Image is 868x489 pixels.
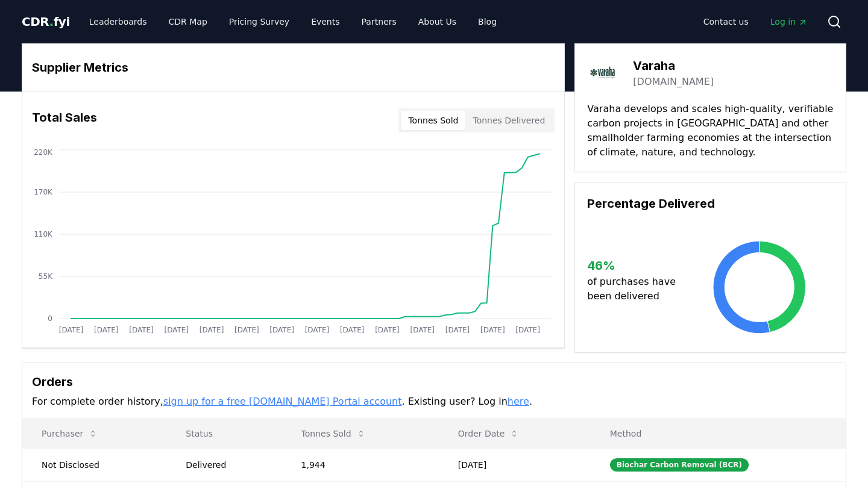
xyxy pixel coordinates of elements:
[694,11,758,33] a: Contact us
[445,326,470,334] tspan: [DATE]
[159,11,217,33] a: CDR Map
[587,275,685,304] p: of purchases have been delivered
[32,422,107,446] button: Purchaser
[49,14,54,29] span: .
[34,188,53,196] tspan: 170K
[633,57,714,75] h3: Varaha
[480,326,505,334] tspan: [DATE]
[22,448,166,481] td: Not Disclosed
[761,11,817,33] a: Log in
[292,422,376,446] button: Tonnes Sold
[508,396,529,407] a: here
[410,326,435,334] tspan: [DATE]
[34,230,53,238] tspan: 110K
[32,108,97,132] h3: Total Sales
[600,428,836,440] p: Method
[32,394,836,409] p: For complete order history, . Existing user? Log in .
[587,102,834,160] p: Varaha develops and scales high-quality, verifiable carbon projects in [GEOGRAPHIC_DATA] and othe...
[269,326,294,334] tspan: [DATE]
[165,326,189,334] tspan: [DATE]
[465,111,552,130] button: Tonnes Delivered
[770,16,808,28] span: Log in
[22,13,70,30] a: CDR.fyi
[176,428,272,440] p: Status
[352,11,406,33] a: Partners
[48,314,52,323] tspan: 0
[587,257,685,275] h3: 46 %
[282,448,439,481] td: 1,944
[219,11,299,33] a: Pricing Survey
[34,148,53,157] tspan: 220K
[340,326,365,334] tspan: [DATE]
[59,326,84,334] tspan: [DATE]
[448,422,529,446] button: Order Date
[129,326,154,334] tspan: [DATE]
[401,111,465,130] button: Tonnes Sold
[515,326,540,334] tspan: [DATE]
[633,75,714,89] a: [DOMAIN_NAME]
[694,11,817,33] nav: Main
[409,11,466,33] a: About Us
[301,11,349,33] a: Events
[587,195,834,213] h3: Percentage Delivered
[234,326,259,334] tspan: [DATE]
[610,458,749,472] div: Biochar Carbon Removal (BCR)
[94,326,119,334] tspan: [DATE]
[305,326,330,334] tspan: [DATE]
[186,459,272,471] div: Delivered
[39,272,53,281] tspan: 55K
[80,11,157,33] a: Leaderboards
[587,56,621,90] img: Varaha-logo
[200,326,224,334] tspan: [DATE]
[32,58,555,76] h3: Supplier Metrics
[32,373,836,391] h3: Orders
[439,448,591,481] td: [DATE]
[468,11,506,33] a: Blog
[163,396,402,407] a: sign up for a free [DOMAIN_NAME] Portal account
[22,14,70,29] span: CDR fyi
[375,326,400,334] tspan: [DATE]
[80,11,506,33] nav: Main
